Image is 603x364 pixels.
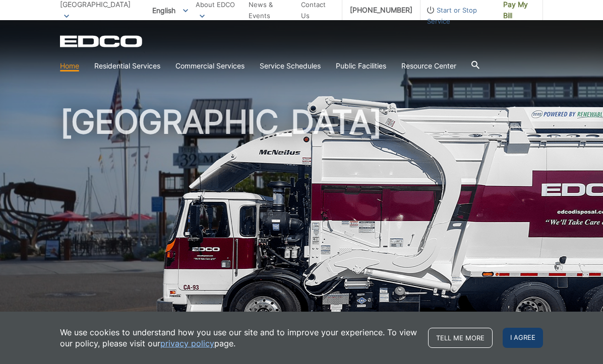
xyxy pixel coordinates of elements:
a: Commercial Services [175,60,245,71]
a: Residential Services [94,60,160,71]
span: English [145,2,196,19]
a: Home [60,60,79,71]
span: I agree [503,328,543,348]
h1: [GEOGRAPHIC_DATA] [60,106,543,327]
a: Service Schedules [260,60,321,71]
p: We use cookies to understand how you use our site and to improve your experience. To view our pol... [60,327,418,349]
a: Tell me more [428,328,493,348]
a: Public Facilities [336,60,386,71]
a: privacy policy [160,338,214,349]
a: Resource Center [401,60,456,71]
a: EDCD logo. Return to the homepage. [60,35,144,47]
